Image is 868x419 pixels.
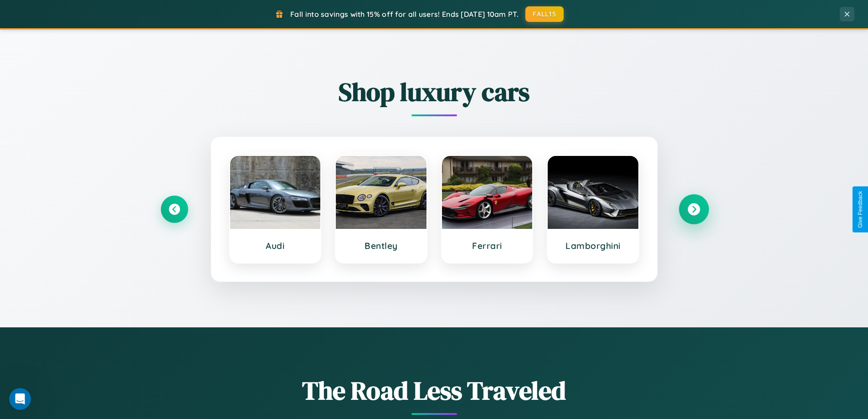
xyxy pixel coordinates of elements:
[161,373,708,408] h1: The Road Less Traveled
[345,240,417,251] h3: Bentley
[451,240,524,251] h3: Ferrari
[9,388,31,410] iframe: Intercom live chat
[857,191,863,228] div: Give Feedback
[525,6,564,22] button: FALL15
[557,240,629,251] h3: Lamborghini
[290,10,519,19] span: Fall into savings with 15% off for all users! Ends [DATE] 10am PT.
[239,240,312,251] h3: Audi
[161,74,708,109] h2: Shop luxury cars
